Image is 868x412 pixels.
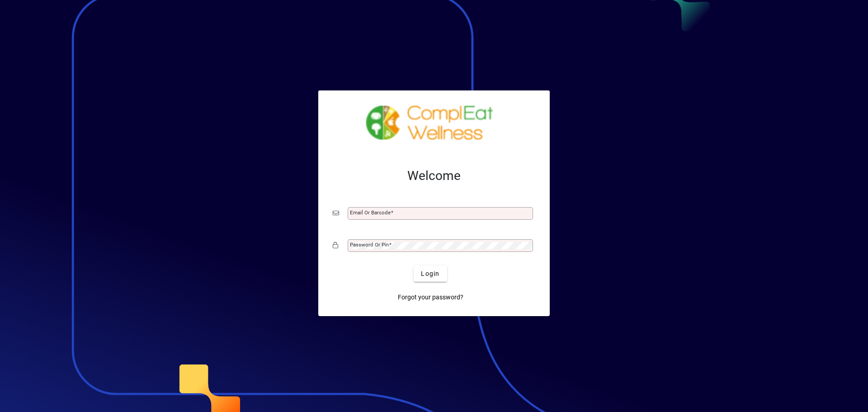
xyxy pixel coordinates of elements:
[421,269,439,279] span: Login
[333,168,535,184] h2: Welcome
[394,289,467,305] a: Forgot your password?
[414,265,447,282] button: Login
[350,242,389,248] mat-label: Password or Pin
[350,209,391,216] mat-label: Email or Barcode
[398,293,463,302] span: Forgot your password?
